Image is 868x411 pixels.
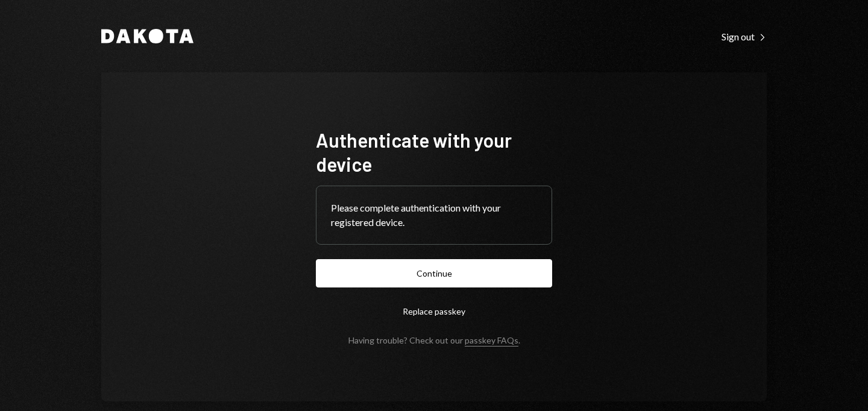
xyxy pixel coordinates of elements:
div: Please complete authentication with your registered device. [331,201,537,230]
a: Sign out [722,30,767,43]
div: Sign out [722,31,767,43]
button: Continue [316,259,552,287]
h1: Authenticate with your device [316,128,552,176]
div: Having trouble? Check out our . [348,335,520,345]
button: Replace passkey [316,297,552,325]
a: passkey FAQs [465,335,518,347]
